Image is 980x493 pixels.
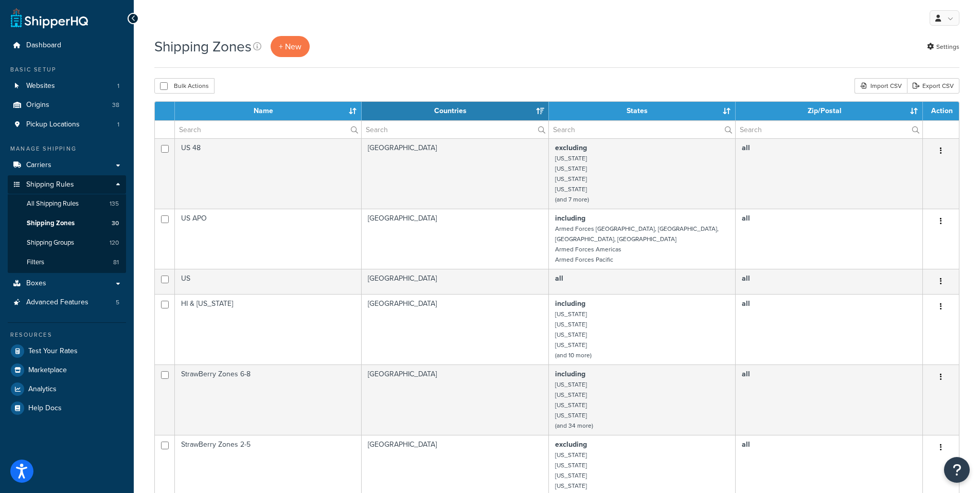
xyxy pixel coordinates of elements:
small: [US_STATE] [555,411,587,420]
th: Countries: activate to sort column ascending [362,102,549,120]
b: all [742,273,750,284]
td: [GEOGRAPHIC_DATA] [362,209,549,269]
a: Boxes [8,274,126,293]
h1: Shipping Zones [154,36,252,57]
span: All Shipping Rules [27,199,79,208]
b: including [555,298,585,309]
b: including [555,369,585,379]
small: [US_STATE] [555,164,587,173]
small: Armed Forces [GEOGRAPHIC_DATA], [GEOGRAPHIC_DATA], [GEOGRAPHIC_DATA], [GEOGRAPHIC_DATA] [555,224,719,244]
a: Carriers [8,156,126,175]
a: All Shipping Rules 135 [8,194,126,213]
div: Import CSV [854,78,907,94]
button: Bulk Actions [154,78,215,94]
b: excluding [555,142,587,153]
a: Shipping Rules [8,175,126,194]
a: Filters 81 [8,253,126,272]
input: Search [362,121,548,138]
b: all [742,213,750,224]
td: StrawBerry Zones 6-8 [175,364,362,435]
li: Filters [8,253,126,272]
div: Manage Shipping [8,144,126,153]
span: 1 [117,82,119,90]
small: [US_STATE] [555,174,587,184]
li: Shipping Zones [8,214,126,233]
td: US APO [175,209,362,269]
span: 120 [110,239,119,247]
span: Shipping Zones [27,219,75,228]
small: Armed Forces Pacific [555,255,613,264]
div: Resources [8,331,126,339]
small: (and 10 more) [555,351,592,360]
small: [US_STATE] [555,154,587,163]
span: Advanced Features [26,298,88,307]
a: Marketplace [8,361,126,379]
td: [GEOGRAPHIC_DATA] [362,364,549,435]
small: [US_STATE] [555,380,587,389]
li: Websites [8,77,126,96]
a: Shipping Groups 120 [8,233,126,252]
button: Open Resource Center [944,457,970,483]
span: Marketplace [28,366,67,375]
input: Search [549,121,735,138]
a: Test Your Rates [8,342,126,360]
input: Search [175,121,361,138]
a: Pickup Locations 1 [8,115,126,134]
span: Websites [26,82,55,90]
li: Origins [8,96,126,115]
small: [US_STATE] [555,390,587,399]
a: Dashboard [8,36,126,55]
th: Action [923,102,959,120]
td: HI & [US_STATE] [175,294,362,364]
a: Export CSV [907,78,959,94]
span: 30 [112,219,119,228]
span: 38 [112,101,119,109]
b: all [555,273,563,284]
b: all [742,369,750,379]
a: Origins 38 [8,96,126,115]
a: Advanced Features 5 [8,293,126,312]
a: Shipping Zones 30 [8,214,126,233]
li: Pickup Locations [8,115,126,134]
input: Search [736,121,922,138]
small: (and 34 more) [555,421,593,430]
a: Settings [927,40,959,54]
a: Websites 1 [8,77,126,96]
td: US 48 [175,138,362,209]
small: [US_STATE] [555,471,587,480]
small: [US_STATE] [555,461,587,470]
th: Zip/Postal: activate to sort column ascending [736,102,923,120]
a: + New [271,36,310,57]
td: US [175,269,362,294]
b: all [742,142,750,153]
th: States: activate to sort column ascending [549,102,736,120]
li: Shipping Rules [8,175,126,273]
small: [US_STATE] [555,400,587,410]
small: [US_STATE] [555,309,587,319]
a: Help Docs [8,399,126,417]
td: [GEOGRAPHIC_DATA] [362,269,549,294]
b: all [742,298,750,309]
span: Help Docs [28,404,62,413]
small: [US_STATE] [555,320,587,329]
span: Origins [26,101,49,109]
span: Analytics [28,385,57,394]
span: Test Your Rates [28,347,78,356]
span: Shipping Rules [26,180,74,189]
th: Name: activate to sort column ascending [175,102,362,120]
small: [US_STATE] [555,340,587,350]
b: excluding [555,439,587,450]
small: [US_STATE] [555,185,587,194]
li: All Shipping Rules [8,194,126,213]
span: Filters [27,258,44,267]
a: ShipperHQ Home [11,8,88,28]
a: Analytics [8,380,126,398]
li: Advanced Features [8,293,126,312]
